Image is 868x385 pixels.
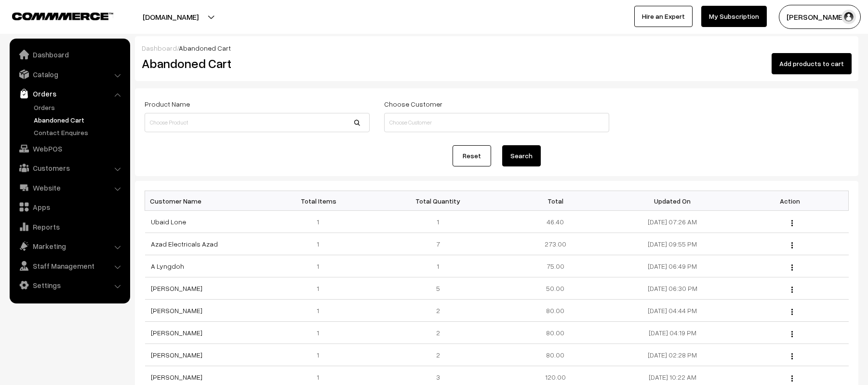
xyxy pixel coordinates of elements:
img: Menu [791,287,793,293]
img: Menu [791,331,793,337]
td: [DATE] 06:30 PM [614,277,731,300]
td: 1 [379,211,496,233]
img: COMMMERCE [12,13,113,20]
td: [DATE] 04:19 PM [614,322,731,344]
a: Catalog [12,66,127,83]
input: Choose Customer [384,113,609,132]
th: Total Quantity [379,191,496,211]
img: Menu [791,220,793,226]
td: 80.00 [496,300,614,322]
button: Add products to cart [772,53,852,74]
td: 7 [379,233,496,255]
img: Menu [791,264,793,271]
td: 80.00 [496,344,614,366]
a: [PERSON_NAME] [151,373,202,381]
img: Menu [791,309,793,315]
a: Staff Management [12,257,127,275]
td: [DATE] 07:26 AM [614,211,731,233]
a: My Subscription [701,6,767,27]
input: Choose Product [145,113,370,132]
th: Total Items [262,191,379,211]
td: 5 [379,277,496,300]
td: 2 [379,344,496,366]
td: 1 [262,255,379,277]
a: Hire an Expert [634,6,693,27]
td: [DATE] 09:55 PM [614,233,731,255]
img: Menu [791,375,793,382]
label: Product Name [145,99,190,109]
td: [DATE] 02:28 PM [614,344,731,366]
button: Search [502,145,541,166]
a: Customers [12,159,127,177]
td: 1 [262,211,379,233]
a: Azad Electricals Azad [151,240,218,248]
h2: Abandoned Cart [142,56,369,71]
td: [DATE] 06:49 PM [614,255,731,277]
td: 1 [262,300,379,322]
th: Customer Name [145,191,262,211]
td: 273.00 [496,233,614,255]
a: Settings [12,276,127,294]
td: 2 [379,322,496,344]
button: [PERSON_NAME] [779,5,861,29]
a: Website [12,179,127,196]
td: [DATE] 04:44 PM [614,300,731,322]
a: [PERSON_NAME] [151,329,202,337]
a: Marketing [12,237,127,255]
td: 2 [379,300,496,322]
img: user [841,10,856,24]
td: 75.00 [496,255,614,277]
a: Abandoned Cart [31,115,127,125]
th: Total [496,191,614,211]
a: [PERSON_NAME] [151,351,202,359]
a: COMMMERCE [12,10,96,21]
a: Dashboard [12,46,127,63]
td: 46.40 [496,211,614,233]
a: Reset [453,145,491,166]
td: 1 [262,233,379,255]
td: 1 [379,255,496,277]
img: Menu [791,242,793,248]
a: A Lyngdoh [151,262,184,270]
div: / [142,43,852,53]
th: Updated On [614,191,731,211]
a: WebPOS [12,140,127,157]
td: 1 [262,344,379,366]
td: 80.00 [496,322,614,344]
img: Menu [791,353,793,359]
td: 1 [262,277,379,300]
a: [PERSON_NAME] [151,284,202,292]
a: Dashboard [142,44,177,52]
td: 1 [262,322,379,344]
td: 50.00 [496,277,614,300]
a: Ubaid Lone [151,218,186,226]
a: Orders [31,102,127,112]
button: [DOMAIN_NAME] [109,5,232,29]
th: Action [731,191,848,211]
a: Reports [12,218,127,235]
label: Choose Customer [384,99,442,109]
a: [PERSON_NAME] [151,306,202,315]
a: Orders [12,85,127,102]
span: Abandoned Cart [179,44,231,52]
a: Apps [12,198,127,216]
a: Contact Enquires [31,127,127,137]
